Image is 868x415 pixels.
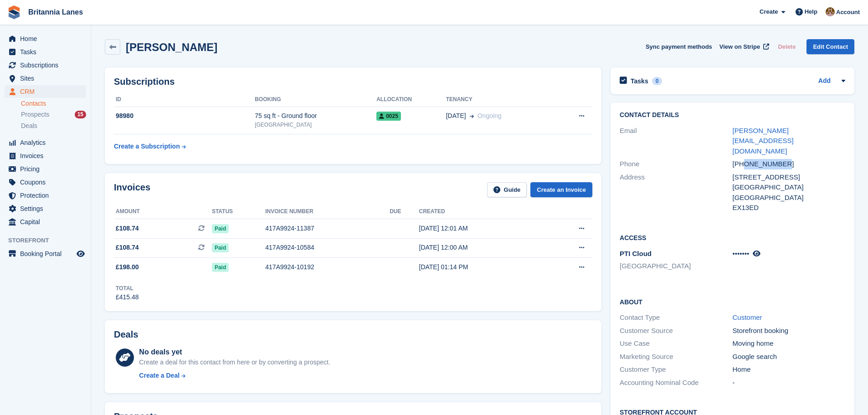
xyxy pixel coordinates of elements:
[114,329,138,340] h2: Deals
[5,247,86,260] a: menu
[20,215,75,228] span: Capital
[5,149,86,162] a: menu
[836,8,860,17] span: Account
[20,149,75,162] span: Invoices
[826,7,835,16] img: Admin
[733,378,845,388] div: -
[446,111,466,121] span: [DATE]
[733,182,845,193] div: [GEOGRAPHIC_DATA]
[733,364,845,375] div: Home
[255,92,376,107] th: Booking
[116,224,139,233] span: £108.74
[620,352,732,362] div: Marketing Source
[75,248,86,259] a: Preview store
[139,371,180,380] div: Create a Deal
[20,136,75,149] span: Analytics
[620,159,732,169] div: Phone
[652,77,663,85] div: 0
[116,243,139,252] span: £108.74
[733,313,762,321] a: Customer
[5,59,86,72] a: menu
[265,243,390,252] div: 417A9924-10584
[5,72,86,85] a: menu
[255,121,376,129] div: [GEOGRAPHIC_DATA]
[114,142,180,151] div: Create a Subscription
[139,371,330,380] a: Create a Deal
[733,159,845,169] div: [PHONE_NUMBER]
[620,338,732,349] div: Use Case
[75,111,86,118] div: 15
[114,205,212,219] th: Amount
[806,39,854,54] a: Edit Contact
[760,7,778,16] span: Create
[733,203,845,213] div: EX13ED
[478,112,502,119] span: Ongoing
[446,92,555,107] th: Tenancy
[631,77,648,85] h2: Tasks
[620,261,732,272] li: [GEOGRAPHIC_DATA]
[114,111,255,121] div: 98980
[265,224,390,233] div: 417A9924-11387
[139,358,330,367] div: Create a deal for this contact from here or by converting a prospect.
[733,172,845,183] div: [STREET_ADDRESS]
[114,182,150,197] h2: Invoices
[376,112,401,121] span: 0025
[255,111,376,121] div: 75 sq ft - Ground floor
[139,347,330,358] div: No deals yet
[21,121,86,131] a: Deals
[5,46,86,58] a: menu
[25,5,87,20] a: Britannia Lanes
[419,262,544,272] div: [DATE] 01:14 PM
[5,85,86,98] a: menu
[116,292,139,302] div: £415.48
[620,233,845,242] h2: Access
[20,176,75,189] span: Coupons
[620,112,845,119] h2: Contact Details
[212,205,265,219] th: Status
[20,189,75,202] span: Protection
[8,236,91,245] span: Storefront
[620,126,732,157] div: Email
[733,338,845,349] div: Moving home
[487,182,527,197] a: Guide
[620,364,732,375] div: Customer Type
[21,110,49,119] span: Prospects
[114,77,592,87] h2: Subscriptions
[620,172,732,213] div: Address
[5,32,86,45] a: menu
[620,297,845,306] h2: About
[733,127,794,155] a: [PERSON_NAME][EMAIL_ADDRESS][DOMAIN_NAME]
[719,42,760,51] span: View on Stripe
[212,243,229,252] span: Paid
[774,39,799,54] button: Delete
[805,7,817,16] span: Help
[116,262,139,272] span: £198.00
[212,263,229,272] span: Paid
[5,163,86,175] a: menu
[5,202,86,215] a: menu
[20,247,75,260] span: Booking Portal
[265,262,390,272] div: 417A9924-10192
[265,205,390,219] th: Invoice number
[212,224,229,233] span: Paid
[818,76,831,87] a: Add
[20,163,75,175] span: Pricing
[20,46,75,58] span: Tasks
[5,189,86,202] a: menu
[419,205,544,219] th: Created
[376,92,446,107] th: Allocation
[20,85,75,98] span: CRM
[733,193,845,203] div: [GEOGRAPHIC_DATA]
[126,41,217,53] h2: [PERSON_NAME]
[20,59,75,72] span: Subscriptions
[620,326,732,336] div: Customer Source
[733,352,845,362] div: Google search
[20,72,75,85] span: Sites
[620,378,732,388] div: Accounting Nominal Code
[5,136,86,149] a: menu
[716,39,771,54] a: View on Stripe
[390,205,419,219] th: Due
[646,39,712,54] button: Sync payment methods
[21,122,37,130] span: Deals
[5,215,86,228] a: menu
